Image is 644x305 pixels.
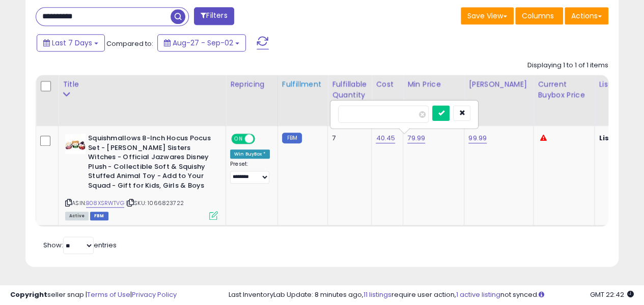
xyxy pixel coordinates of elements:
span: ON [232,135,245,143]
a: B08XSRWTVG [86,199,124,208]
a: Terms of Use [87,290,130,299]
a: 1 active listing [456,290,500,299]
button: Filters [194,7,234,25]
div: seller snap | | [10,290,177,300]
div: Displaying 1 to 1 of 1 items [527,61,608,70]
div: Fulfillable Quantity [332,79,367,100]
div: Preset: [230,161,270,184]
span: Columns [522,11,554,21]
div: Last InventoryLab Update: 8 minutes ago, require user action, not synced. [229,290,634,300]
div: Current Buybox Price [538,79,590,100]
strong: Copyright [10,290,47,299]
div: 7 [332,134,363,143]
div: Cost [376,79,399,90]
div: [PERSON_NAME] [468,79,529,90]
button: Save View [461,7,514,24]
div: ASIN: [65,134,218,219]
div: Win BuyBox * [230,149,270,159]
button: Actions [565,7,608,24]
b: Squishmallows 8-Inch Hocus Pocus Set - [PERSON_NAME] Sisters Witches - Official Jazwares Disney P... [88,134,212,193]
span: | SKU: 1066823722 [126,199,184,207]
span: All listings currently available for purchase on Amazon [65,212,89,220]
a: 40.45 [376,133,395,143]
span: Aug-27 - Sep-02 [173,38,233,48]
a: 99.99 [468,133,487,143]
span: Last 7 Days [52,38,92,48]
span: Show: entries [43,240,117,250]
button: Last 7 Days [37,34,105,52]
div: Repricing [230,79,273,90]
span: FBM [90,212,108,220]
small: FBM [282,133,302,143]
span: 2025-09-11 22:42 GMT [590,290,634,299]
div: Min Price [407,79,460,90]
div: Title [63,79,221,90]
button: Aug-27 - Sep-02 [157,34,246,52]
div: Fulfillment [282,79,323,90]
a: 79.99 [407,133,425,143]
a: Privacy Policy [132,290,177,299]
span: OFF [254,135,270,143]
button: Columns [515,7,563,24]
img: 41AqaoMax4L._SL40_.jpg [65,134,86,154]
a: 11 listings [363,290,391,299]
span: Compared to: [106,39,153,48]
